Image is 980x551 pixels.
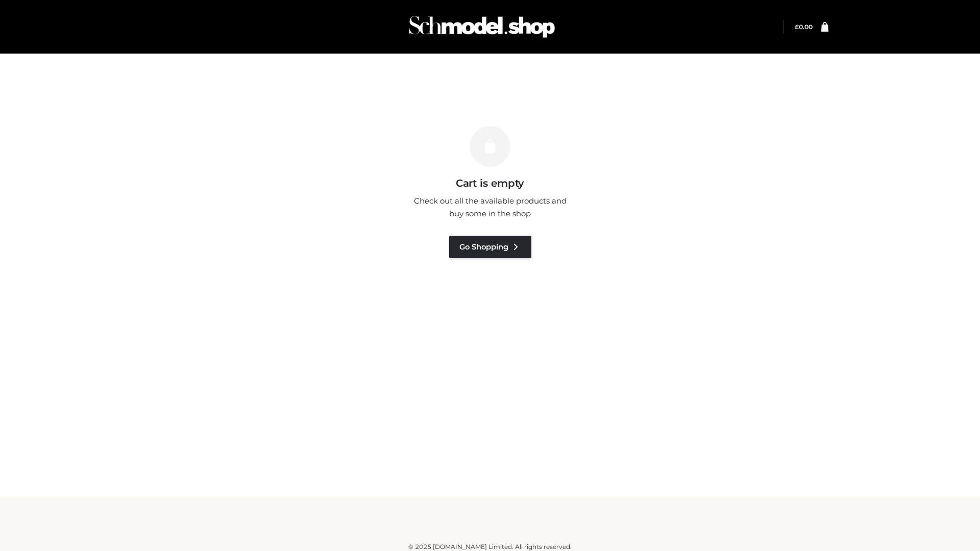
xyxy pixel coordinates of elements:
[175,177,805,189] h3: Cart is empty
[408,194,572,220] p: Check out all the available products and buy some in the shop
[795,23,813,31] bdi: 0.00
[795,23,813,31] a: £0.00
[795,23,799,31] span: £
[405,7,558,47] img: Schmodel Admin 964
[449,236,531,258] a: Go Shopping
